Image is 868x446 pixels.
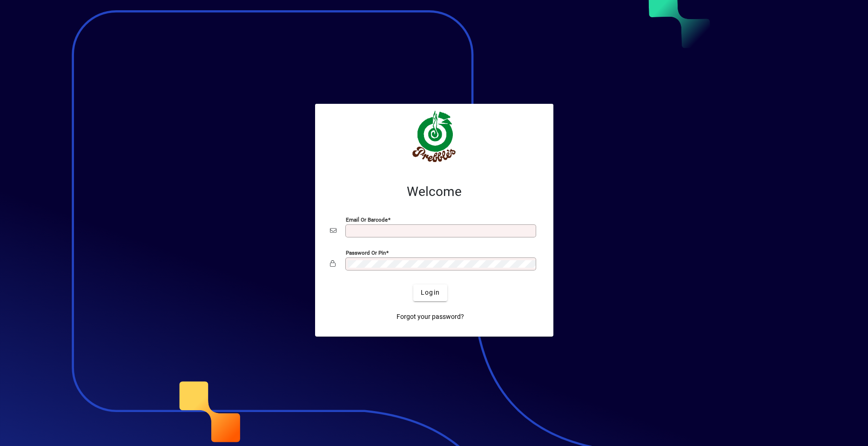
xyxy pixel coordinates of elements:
[413,284,447,301] button: Login
[346,216,388,223] mat-label: Email or Barcode
[421,288,440,297] span: Login
[330,184,538,200] h2: Welcome
[397,312,464,322] span: Forgot your password?
[393,309,468,325] a: Forgot your password?
[346,249,386,256] mat-label: Password or Pin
